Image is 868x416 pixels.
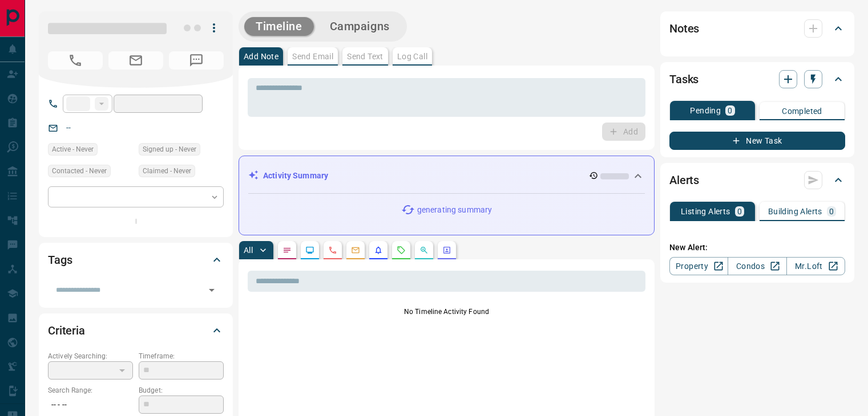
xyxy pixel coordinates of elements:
p: All [244,246,253,254]
span: No Email [108,51,163,70]
p: No Timeline Activity Found [248,307,645,317]
p: Pending [690,107,721,115]
div: Activity Summary [248,165,645,186]
p: Listing Alerts [681,207,730,215]
a: Mr.Loft [786,257,845,275]
a: -- [66,123,71,132]
button: New Task [669,132,845,150]
a: Condos [728,257,786,275]
p: Add Note [244,52,278,60]
p: 0 [728,107,732,115]
p: Activity Summary [263,170,328,182]
h2: Notes [669,19,699,38]
h2: Tasks [669,70,699,88]
a: Property [669,257,728,275]
button: Open [204,282,220,298]
div: Tasks [669,66,845,93]
p: Building Alerts [768,207,822,215]
svg: Listing Alerts [374,246,383,255]
svg: Lead Browsing Activity [305,246,314,255]
p: New Alert: [669,242,845,254]
h2: Tags [48,251,72,269]
span: Signed up - Never [143,144,196,155]
h2: Alerts [669,171,699,189]
p: Budget: [139,385,224,395]
p: Completed [782,107,822,115]
div: Tags [48,246,224,274]
svg: Calls [328,246,337,255]
p: -- - -- [48,395,133,414]
p: 0 [737,207,742,215]
p: Search Range: [48,385,133,395]
p: Actively Searching: [48,351,133,361]
span: Claimed - Never [143,165,191,177]
svg: Opportunities [419,246,429,255]
span: Active - Never [52,144,94,155]
span: Contacted - Never [52,165,107,177]
svg: Agent Actions [442,246,451,255]
div: Criteria [48,317,224,344]
div: Notes [669,15,845,42]
p: 0 [829,207,834,215]
button: Timeline [244,17,314,36]
button: Campaigns [318,17,401,36]
h2: Criteria [48,321,85,340]
svg: Requests [397,246,406,255]
p: Timeframe: [139,351,224,361]
svg: Emails [351,246,360,255]
svg: Notes [282,246,292,255]
p: generating summary [417,204,492,216]
span: No Number [169,51,224,70]
div: Alerts [669,166,845,194]
span: No Number [48,51,103,70]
